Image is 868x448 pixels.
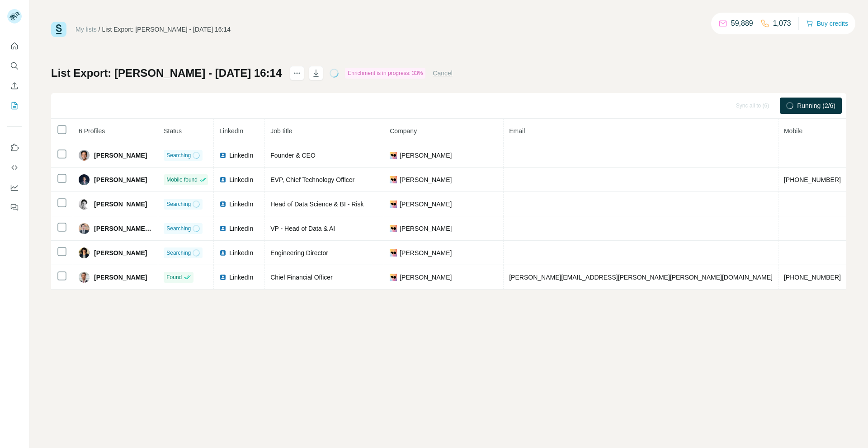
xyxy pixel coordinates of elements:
[166,224,191,233] span: Searching
[94,224,152,233] span: [PERSON_NAME], PhD
[102,25,231,34] div: List Export: [PERSON_NAME] - [DATE] 16:14
[7,78,22,94] button: Enrich CSV
[219,176,226,183] img: LinkedIn logo
[400,175,452,184] span: [PERSON_NAME]
[79,199,90,210] img: Avatar
[433,69,453,78] button: Cancel
[7,98,22,114] button: My lists
[166,200,191,208] span: Searching
[400,200,452,209] span: [PERSON_NAME]
[229,273,253,282] span: LinkedIn
[7,199,22,215] button: Feedback
[7,38,22,54] button: Quick start
[784,274,841,281] span: [PHONE_NUMBER]
[94,175,147,184] span: [PERSON_NAME]
[390,274,397,281] img: company-logo
[94,273,147,282] span: [PERSON_NAME]
[79,174,90,185] img: Avatar
[806,17,848,30] button: Buy credits
[51,22,66,37] img: Surfe Logo
[79,150,90,161] img: Avatar
[390,225,397,232] img: company-logo
[7,140,22,156] button: Use Surfe on LinkedIn
[7,179,22,196] button: Dashboard
[784,176,841,183] span: [PHONE_NUMBER]
[784,127,802,135] span: Mobile
[7,58,22,74] button: Search
[390,249,397,257] img: company-logo
[731,18,753,29] p: 59,889
[94,200,147,209] span: [PERSON_NAME]
[219,127,243,135] span: LinkedIn
[166,249,191,257] span: Searching
[79,247,90,258] img: Avatar
[270,201,363,208] span: Head of Data Science & BI - Risk
[79,272,90,283] img: Avatar
[229,151,253,160] span: LinkedIn
[219,152,226,159] img: LinkedIn logo
[219,225,226,232] img: LinkedIn logo
[75,26,97,33] a: My lists
[390,201,397,208] img: company-logo
[79,127,105,135] span: 6 Profiles
[94,151,147,160] span: [PERSON_NAME]
[270,152,316,159] span: Founder & CEO
[270,225,335,232] span: VP - Head of Data & AI
[219,201,226,208] img: LinkedIn logo
[229,224,253,233] span: LinkedIn
[229,248,253,257] span: LinkedIn
[229,175,253,184] span: LinkedIn
[79,223,90,234] img: Avatar
[390,176,397,183] img: company-logo
[400,248,452,257] span: [PERSON_NAME]
[773,18,791,29] p: 1,073
[509,127,525,135] span: Email
[94,248,147,257] span: [PERSON_NAME]
[166,273,182,281] span: Found
[400,224,452,233] span: [PERSON_NAME]
[166,176,198,184] span: Mobile found
[270,249,328,257] span: Engineering Director
[270,176,354,183] span: EVP, Chief Technology Officer
[166,151,191,159] span: Searching
[270,274,332,281] span: Chief Financial Officer
[51,66,282,80] h1: List Export: [PERSON_NAME] - [DATE] 16:14
[270,127,292,135] span: Job title
[219,249,226,257] img: LinkedIn logo
[229,200,253,209] span: LinkedIn
[164,127,182,135] span: Status
[219,274,226,281] img: LinkedIn logo
[509,274,773,281] span: [PERSON_NAME][EMAIL_ADDRESS][PERSON_NAME][PERSON_NAME][DOMAIN_NAME]
[99,25,100,34] li: /
[400,151,452,160] span: [PERSON_NAME]
[797,101,835,110] span: Running (2/6)
[390,152,397,159] img: company-logo
[400,273,452,282] span: [PERSON_NAME]
[290,66,304,80] button: actions
[7,159,22,176] button: Use Surfe API
[390,127,417,135] span: Company
[345,68,425,79] div: Enrichment is in progress: 33%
